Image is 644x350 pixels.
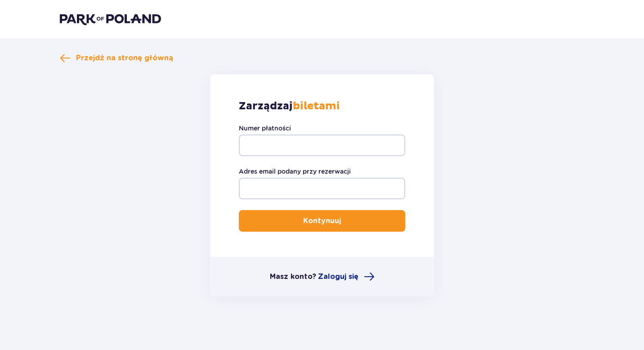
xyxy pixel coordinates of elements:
[239,99,340,113] p: Zarządzaj
[303,216,341,226] p: Kontynuuj
[270,272,316,282] p: Masz konto?
[293,99,340,113] strong: biletami
[76,53,173,63] span: Przejdź na stronę główną
[239,167,351,176] label: Adres email podany przy rezerwacji
[60,53,173,63] a: Przejdź na stronę główną
[239,210,405,232] button: Kontynuuj
[239,124,291,133] label: Numer płatności
[60,13,161,25] img: Park of Poland logo
[318,271,375,282] a: Zaloguj się
[318,272,358,282] span: Zaloguj się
